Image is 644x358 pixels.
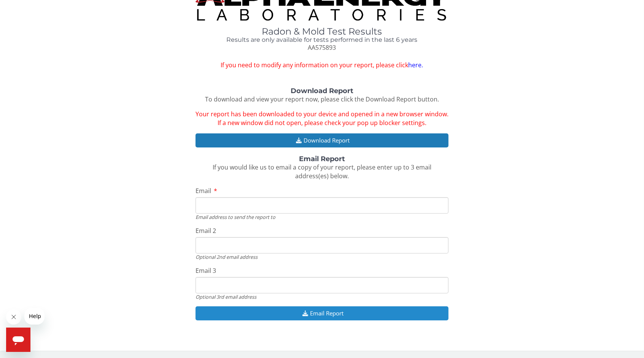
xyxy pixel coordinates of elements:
[196,214,448,220] div: Email address to send the report to
[196,61,448,70] span: If you need to modify any information on your report, please click
[308,43,336,52] span: AA575893
[6,328,30,352] iframe: Button to launch messaging window
[196,266,216,275] span: Email 3
[6,309,21,325] iframe: Close message
[196,187,211,195] span: Email
[196,227,216,235] span: Email 2
[196,306,448,320] button: Email Report
[299,155,345,163] strong: Email Report
[291,87,353,95] strong: Download Report
[205,95,439,103] span: To download and view your report now, please click the Download Report button.
[408,61,423,69] a: here.
[196,110,448,127] span: Your report has been downloaded to your device and opened in a new browser window. If a new windo...
[196,253,448,260] div: Optional 2nd email address
[196,133,448,147] button: Download Report
[196,36,448,43] h4: Results are only available for tests performed in the last 6 years
[196,293,448,300] div: Optional 3rd email address
[213,163,431,180] span: If you would like us to email a copy of your report, please enter up to 3 email address(es) below.
[24,308,45,325] iframe: Message from company
[196,27,448,36] h1: Radon & Mold Test Results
